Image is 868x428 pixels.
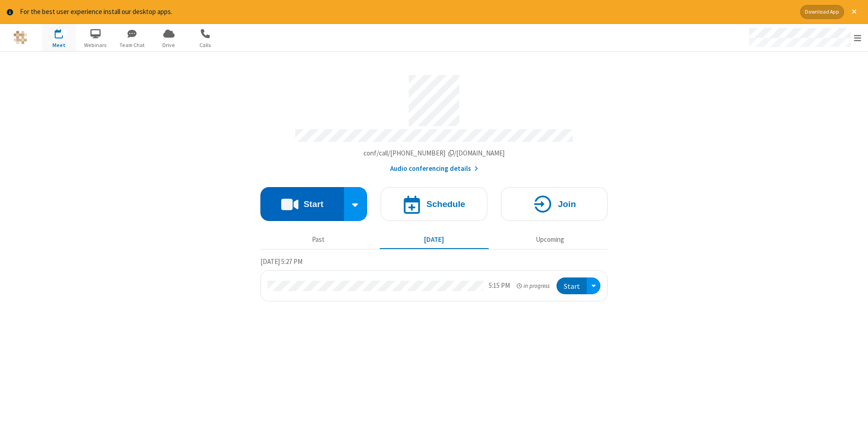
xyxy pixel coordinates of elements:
[381,187,487,221] button: Schedule
[42,41,76,49] span: Meet
[390,164,478,174] button: Audio conferencing details
[501,187,608,221] button: Join
[587,277,600,294] div: Open menu
[189,41,222,49] span: Calls
[260,257,302,266] span: [DATE] 5:27 PM
[152,41,186,49] span: Drive
[741,24,868,51] div: Open menu
[426,200,465,208] h4: Schedule
[260,187,344,221] button: Start
[489,281,510,291] div: 5:15 PM
[800,5,844,19] button: Download App
[344,187,368,221] div: Start conference options
[115,41,149,49] span: Team Chat
[558,200,576,208] h4: Join
[260,68,608,174] section: Account details
[14,31,27,44] img: QA Selenium DO NOT DELETE OR CHANGE
[79,41,113,49] span: Webinars
[517,282,550,290] em: in progress
[380,231,489,249] button: [DATE]
[303,200,323,208] h4: Start
[3,24,37,51] button: Logo
[363,149,505,157] span: Copy my meeting room link
[260,256,608,301] section: Today's Meetings
[264,231,373,249] button: Past
[20,7,793,17] div: For the best user experience install our desktop apps.
[363,148,505,159] button: Copy my meeting room linkCopy my meeting room link
[557,277,587,294] button: Start
[847,5,861,19] button: Close alert
[495,231,604,249] button: Upcoming
[845,404,861,422] iframe: Chat
[61,29,67,36] div: 1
